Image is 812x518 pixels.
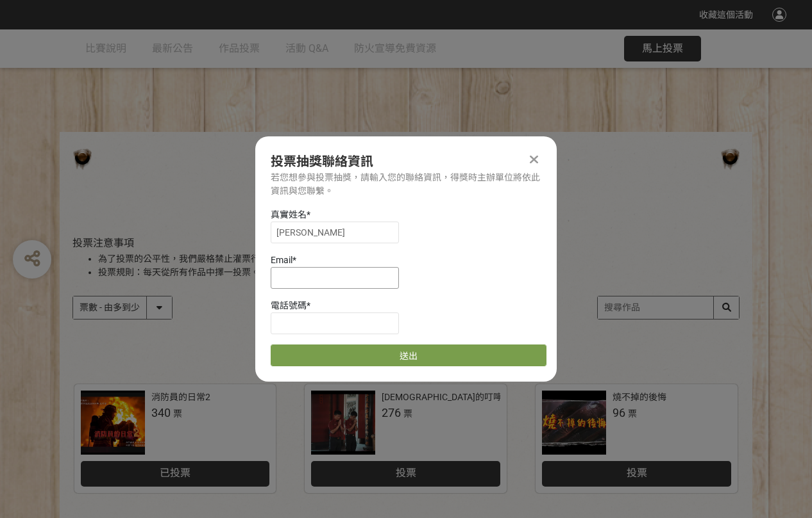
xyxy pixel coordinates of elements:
span: 活動 Q&A [285,42,328,54]
span: 276 [382,406,401,419]
span: 作品投票 [219,42,260,54]
a: 燒不掉的後悔96票投票 [536,384,738,493]
div: 若您想參與投票抽獎，請輸入您的聯絡資訊，得獎時主辦單位將依此資訊與您聯繫。 [271,171,541,198]
span: 電話號碼 [271,300,307,311]
span: 票 [628,409,637,419]
li: 投票規則：每天從所有作品中擇一投票。 [98,266,740,279]
a: 作品投票 [219,29,260,68]
a: 防火宣導免費資源 [354,29,436,68]
span: 投票 [627,467,647,479]
span: 已投票 [160,467,190,479]
span: 比賽說明 [85,42,126,54]
span: 340 [151,406,171,419]
div: [DEMOGRAPHIC_DATA]的叮嚀：人離火要熄，住警器不離 [382,391,610,404]
span: Email [271,255,292,265]
span: 防火宣導免費資源 [354,42,436,54]
div: 燒不掉的後悔 [613,391,666,404]
a: 比賽說明 [85,29,126,68]
span: 票 [173,409,182,419]
button: 馬上投票 [624,36,701,61]
a: [DEMOGRAPHIC_DATA]的叮嚀：人離火要熄，住警器不離276票投票 [305,384,507,493]
div: 消防員的日常2 [151,391,210,404]
h1: 投票列表 [72,218,740,234]
span: 最新公告 [152,42,193,54]
a: 最新公告 [152,29,193,68]
a: 活動 Q&A [285,29,328,68]
li: 為了投票的公平性，我們嚴格禁止灌票行為，所有投票者皆需經過 LINE 登入認證。 [98,252,740,266]
button: 送出 [271,344,546,366]
span: 投票 [396,467,416,479]
span: 投票注意事項 [72,237,134,249]
a: 消防員的日常2340票已投票 [74,384,276,493]
span: 票 [403,409,412,419]
span: 96 [613,406,625,419]
div: 投票抽獎聯絡資訊 [271,152,541,171]
input: 搜尋作品 [598,296,739,319]
span: 馬上投票 [642,42,683,54]
span: 收藏這個活動 [699,10,753,20]
span: 真實姓名 [271,209,307,220]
